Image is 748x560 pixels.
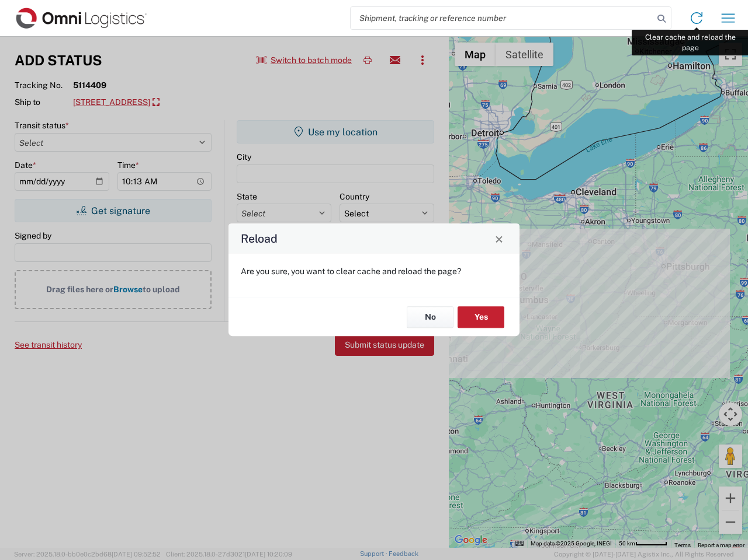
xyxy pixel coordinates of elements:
p: Are you sure, you want to clear cache and reload the page? [241,266,507,276]
h4: Reload [241,230,278,247]
button: Yes [458,306,504,328]
button: No [407,306,453,328]
button: Close [491,230,507,247]
input: Shipment, tracking or reference number [351,7,653,29]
